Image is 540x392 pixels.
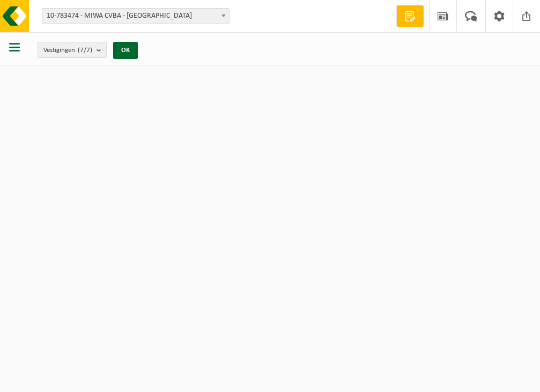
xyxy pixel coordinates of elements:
[42,8,230,24] span: 10-783474 - MIWA CVBA - SINT-NIKLAAS
[78,47,92,54] count: (7/7)
[38,42,107,58] button: Vestigingen(7/7)
[42,9,229,24] span: 10-783474 - MIWA CVBA - SINT-NIKLAAS
[113,42,138,59] button: OK
[43,42,92,58] span: Vestigingen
